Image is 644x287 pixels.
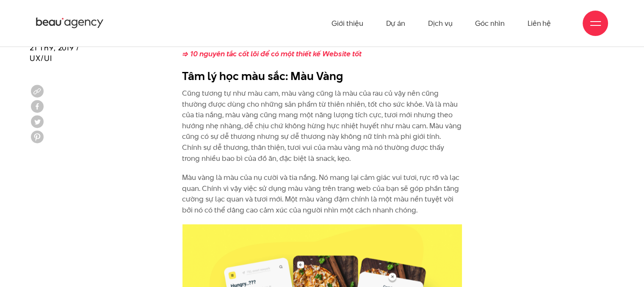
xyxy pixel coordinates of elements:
p: Cũng tương tự như màu cam, màu vàng cũng là màu của rau củ vậy nên cũng thường được dùng cho nhữn... [182,88,462,164]
p: Màu vàng là màu của nụ cười và tia nắng. Nó mang lại cảm giác vui tươi, rực rỡ và lạc quan. Chính... [182,172,462,215]
a: => 10 nguyên tắc cốt lõi để có một thiết kế Website tốt [182,49,362,59]
b: Tâm lý học màu sắc: Màu Vàng [182,68,343,84]
span: 21 Th9, 2019 / UX/UI [30,43,80,64]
